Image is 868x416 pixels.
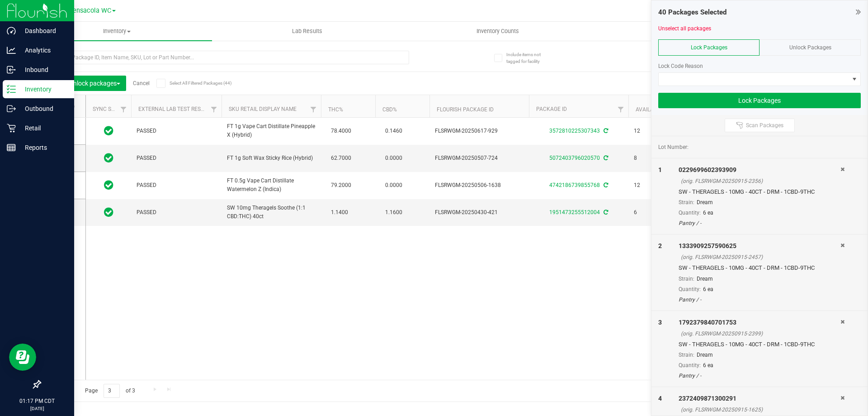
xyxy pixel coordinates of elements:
[138,106,209,112] a: External Lab Test Result
[725,119,795,132] button: Scan Packages
[658,319,662,326] span: 3
[536,106,567,112] a: Package ID
[137,127,216,135] span: PASSED
[679,362,701,368] span: Quantity:
[658,395,662,402] span: 4
[16,45,70,56] p: Analytics
[697,276,713,282] span: Dream
[104,124,113,137] span: In Sync
[137,154,216,163] span: PASSED
[381,152,407,165] span: 0.0000
[326,124,356,138] span: 78.4000
[229,106,297,112] a: Sku Retail Display Name
[703,286,713,292] span: 6 ea
[16,142,70,153] p: Reports
[22,27,212,35] span: Inventory
[679,165,840,175] div: 0229699602393909
[681,253,840,261] div: (orig. FLSRWGM-20250915-2457)
[7,65,16,74] inline-svg: Inbound
[658,25,711,32] a: Unselect all packages
[679,372,840,380] div: Pantry / -
[104,152,113,164] span: In Sync
[549,209,600,215] a: 1951473255512004
[437,106,494,113] a: Flourish Package ID
[328,106,343,113] a: THC%
[326,179,356,192] span: 79.2000
[137,181,216,190] span: PASSED
[227,177,316,194] span: FT 0.5g Vape Cart Distillate Watermelon Z (Indica)
[634,154,668,163] span: 8
[789,44,831,51] span: Unlock Packages
[602,155,608,161] span: Sync from Compliance System
[40,51,409,64] input: Search Package ID, Item Name, SKU, Lot or Part Number...
[7,124,16,133] inline-svg: Retail
[634,127,668,135] span: 12
[402,22,593,41] a: Inventory Counts
[16,84,70,95] p: Inventory
[703,210,713,216] span: 6 ea
[679,241,840,251] div: 1333909257590625
[658,63,703,69] span: Lock Code Reason
[506,51,552,65] span: Include items not tagged for facility
[549,128,600,134] a: 3572810225307343
[602,182,608,188] span: Sync from Compliance System
[7,46,16,55] inline-svg: Analytics
[549,155,600,161] a: 5072403796020570
[679,318,840,327] div: 1792379840701753
[104,179,113,191] span: In Sync
[435,208,524,217] span: FLSRWGM-20250430-421
[679,210,701,216] span: Quantity:
[133,80,150,86] a: Cancel
[679,276,694,282] span: Strain:
[679,187,840,196] div: SW - THERAGELS - 10MG - 40CT - DRM - 1CBD-9THC
[435,154,524,163] span: FLSRWGM-20250507-724
[16,25,70,36] p: Dashboard
[435,127,524,135] span: FLSRWGM-20250617-929
[636,106,663,113] a: Available
[679,340,840,349] div: SW - THERAGELS - 10MG - 40CT - DRM - 1CBD-9THC
[382,106,397,113] a: CBD%
[658,143,689,151] span: Lot Number:
[227,154,316,163] span: FT 1g Soft Wax Sticky Rice (Hybrid)
[4,405,70,412] p: [DATE]
[679,219,840,227] div: Pantry / -
[602,128,608,134] span: Sync from Compliance System
[104,384,120,398] input: 3
[679,286,701,292] span: Quantity:
[306,102,321,117] a: Filter
[681,406,840,414] div: (orig. FLSRWGM-20250915-1625)
[658,93,861,108] button: Lock Packages
[381,124,407,138] span: 0.1460
[16,123,70,134] p: Retail
[634,181,668,190] span: 12
[104,206,113,219] span: In Sync
[464,27,531,35] span: Inventory Counts
[703,362,713,368] span: 6 ea
[22,22,212,41] a: Inventory
[77,384,142,398] span: Page of 3
[7,85,16,94] inline-svg: Inventory
[681,177,840,185] div: (orig. FLSRWGM-20250915-2356)
[746,122,783,129] span: Scan Packages
[207,102,222,117] a: Filter
[697,352,713,358] span: Dream
[47,76,126,91] button: Lock/Unlock packages
[697,199,713,206] span: Dream
[681,330,840,338] div: (orig. FLSRWGM-20250915-2399)
[381,206,407,219] span: 1.1600
[602,209,608,215] span: Sync from Compliance System
[549,182,600,188] a: 4742186739855768
[227,204,316,221] span: SW 10mg Theragels Soothe (1:1 CBD:THC) 40ct
[326,206,353,219] span: 1.1400
[116,102,131,117] a: Filter
[326,152,356,165] span: 62.7000
[381,179,407,192] span: 0.0000
[658,242,662,249] span: 2
[613,102,628,117] a: Filter
[7,104,16,113] inline-svg: Outbound
[691,44,727,51] span: Lock Packages
[658,166,662,173] span: 1
[7,26,16,35] inline-svg: Dashboard
[679,352,694,358] span: Strain:
[16,64,70,75] p: Inbound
